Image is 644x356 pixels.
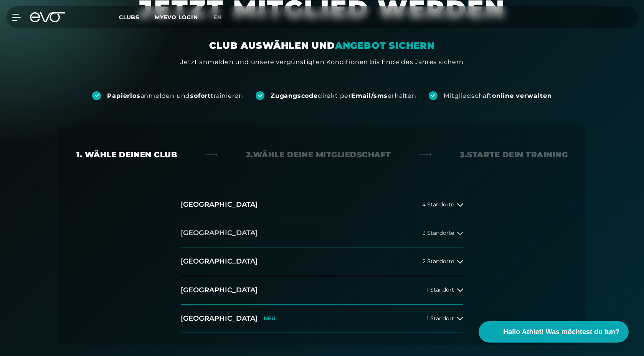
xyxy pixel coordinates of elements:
strong: Papierlos [107,92,140,99]
div: anmelden und trainieren [107,92,243,100]
span: 1 Standort [427,287,454,293]
div: CLUB AUSWÄHLEN UND [209,40,434,52]
strong: sofort [190,92,211,99]
div: 2. Wähle deine Mitgliedschaft [246,149,391,160]
button: [GEOGRAPHIC_DATA]4 Standorte [181,191,463,219]
span: Hallo Athlet! Was möchtest du tun? [503,327,619,337]
button: [GEOGRAPHIC_DATA]1 Standort [181,276,463,305]
strong: online verwalten [492,92,552,99]
a: MYEVO LOGIN [155,14,198,21]
div: direkt per erhalten [271,92,416,100]
strong: Email/sms [351,92,388,99]
a: Clubs [119,13,155,21]
strong: Zugangscode [271,92,318,99]
button: Hallo Athlet! Was möchtest du tun? [479,321,629,343]
span: 2 Standorte [423,259,454,264]
span: 1 Standort [427,316,454,321]
a: en [213,13,231,22]
h2: [GEOGRAPHIC_DATA] [181,314,258,323]
button: [GEOGRAPHIC_DATA]NEU1 Standort [181,305,463,333]
span: Clubs [119,14,139,21]
div: Mitgliedschaft [444,92,552,100]
h2: [GEOGRAPHIC_DATA] [181,257,258,266]
div: 1. Wähle deinen Club [76,149,177,160]
button: [GEOGRAPHIC_DATA]3 Standorte [181,219,463,247]
span: 3 Standorte [423,230,454,236]
button: [GEOGRAPHIC_DATA]2 Standorte [181,247,463,276]
div: 3. Starte dein Training [460,149,568,160]
p: NEU [264,315,276,322]
h2: [GEOGRAPHIC_DATA] [181,200,258,209]
span: 4 Standorte [422,202,454,208]
h2: [GEOGRAPHIC_DATA] [181,285,258,295]
em: ANGEBOT SICHERN [335,40,435,51]
div: Jetzt anmelden und unsere vergünstigten Konditionen bis Ende des Jahres sichern [180,58,463,67]
h2: [GEOGRAPHIC_DATA] [181,228,258,238]
span: en [213,14,222,21]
